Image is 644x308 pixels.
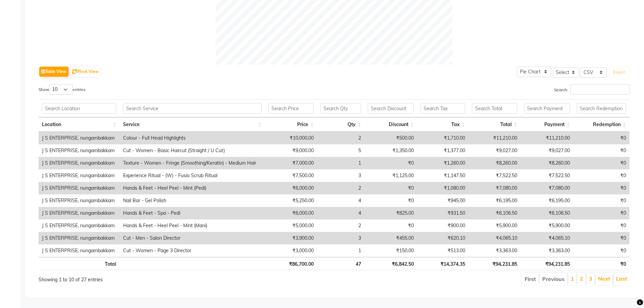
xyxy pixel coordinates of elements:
[573,144,629,157] td: ₹0
[521,232,573,244] td: ₹4,065.10
[42,103,116,114] input: Search Location
[364,182,417,194] td: ₹0
[573,207,629,219] td: ₹0
[521,132,573,144] td: ₹11,210.00
[521,182,573,194] td: ₹7,080.00
[39,117,120,132] th: Location: activate to sort column ascending
[469,157,521,169] td: ₹8,260.00
[573,194,629,207] td: ₹0
[364,244,417,257] td: ₹150.00
[368,103,414,114] input: Search Discount
[573,169,629,182] td: ₹0
[573,232,629,244] td: ₹0
[265,117,317,132] th: Price: activate to sort column ascending
[571,275,574,282] a: 1
[521,194,573,207] td: ₹6,195.00
[317,157,364,169] td: 1
[364,117,417,132] th: Discount: activate to sort column ascending
[570,84,629,95] input: Search:
[469,219,521,232] td: ₹5,900.00
[469,207,521,219] td: ₹6,106.50
[265,169,317,182] td: ₹7,500.00
[268,103,314,114] input: Search Price
[417,219,469,232] td: ₹900.00
[120,194,265,207] td: Nail Bar - Gel Polish
[39,194,120,207] td: J S ENTERPRISE, nungambakkam
[580,275,583,282] a: 2
[39,144,120,157] td: J S ENTERPRISE, nungambakkam
[521,157,573,169] td: ₹8,260.00
[598,275,610,282] a: Next
[417,144,469,157] td: ₹1,377.00
[120,244,265,257] td: Cut - Women - Page 3 Director
[317,144,364,157] td: 5
[469,232,521,244] td: ₹4,065.10
[72,69,77,74] img: pivot.png
[469,257,521,270] th: ₹94,231.85
[120,169,265,182] td: Experience Ritual - (W) - Fusio Scrub Ritual
[364,169,417,182] td: ₹1,125.00
[120,182,265,194] td: Hands & Feet - Heel Peel - Mint (Pedi)
[417,169,469,182] td: ₹1,147.50
[573,182,629,194] td: ₹0
[417,194,469,207] td: ₹945.00
[364,257,417,270] th: ₹6,842.50
[265,207,317,219] td: ₹6,000.00
[39,84,86,95] label: Show entries
[521,117,573,132] th: Payment: activate to sort column ascending
[317,182,364,194] td: 2
[573,244,629,257] td: ₹0
[469,182,521,194] td: ₹7,080.00
[320,103,361,114] input: Search Qty
[469,117,521,132] th: Total: activate to sort column ascending
[469,244,521,257] td: ₹3,363.00
[469,132,521,144] td: ₹11,210.00
[417,257,469,270] th: ₹14,374.35
[39,244,120,257] td: J S ENTERPRISE, nungambakkam
[265,219,317,232] td: ₹5,000.00
[71,67,100,77] button: Pivot View
[417,182,469,194] td: ₹1,080.00
[317,194,364,207] td: 4
[521,257,573,270] th: ₹94,231.85
[573,219,629,232] td: ₹0
[472,103,518,114] input: Search Total
[554,84,629,95] label: Search:
[120,219,265,232] td: Hands & Feet - Heel Peel - Mint (Mani)
[573,117,629,132] th: Redemption: activate to sort column ascending
[317,117,364,132] th: Qty: activate to sort column ascending
[573,157,629,169] td: ₹0
[317,207,364,219] td: 4
[364,194,417,207] td: ₹0
[521,244,573,257] td: ₹3,363.00
[39,272,279,283] div: Showing 1 to 10 of 27 entries
[265,257,317,270] th: ₹86,700.00
[39,67,69,77] button: Table View
[616,275,627,282] a: Last
[317,132,364,144] td: 2
[39,132,120,144] td: J S ENTERPRISE, nungambakkam
[265,157,317,169] td: ₹7,000.00
[39,169,120,182] td: J S ENTERPRISE, nungambakkam
[120,117,265,132] th: Service: activate to sort column ascending
[421,103,465,114] input: Search Tax
[317,232,364,244] td: 3
[39,232,120,244] td: J S ENTERPRISE, nungambakkam
[265,182,317,194] td: ₹6,000.00
[417,157,469,169] td: ₹1,260.00
[317,169,364,182] td: 3
[39,207,120,219] td: J S ENTERPRISE, nungambakkam
[521,219,573,232] td: ₹5,900.00
[265,132,317,144] td: ₹10,000.00
[577,103,626,114] input: Search Redemption
[573,257,629,270] th: ₹0
[417,244,469,257] td: ₹513.00
[364,207,417,219] td: ₹825.00
[610,67,629,78] button: Export
[364,144,417,157] td: ₹1,350.00
[120,132,265,144] td: Colour - Full Head Highlights
[364,157,417,169] td: ₹0
[265,244,317,257] td: ₹3,000.00
[469,194,521,207] td: ₹6,195.00
[417,132,469,144] td: ₹1,710.00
